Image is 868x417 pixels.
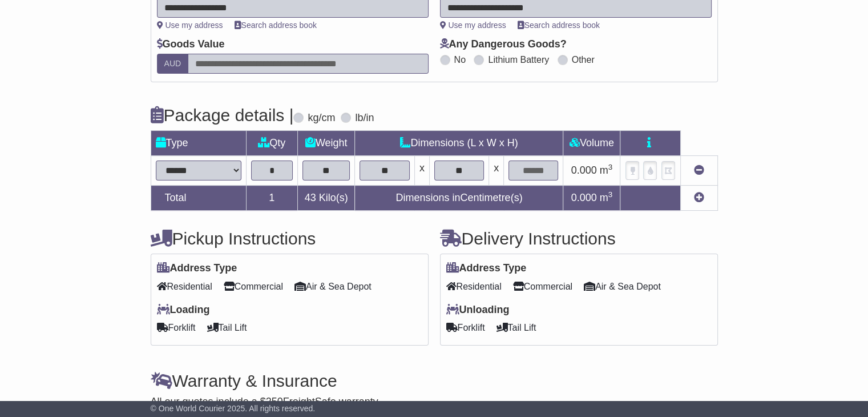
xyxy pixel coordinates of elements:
label: Address Type [157,262,237,275]
td: 1 [246,186,297,211]
span: Air & Sea Depot [294,278,372,295]
td: Type [151,131,246,156]
span: Commercial [224,278,283,295]
span: Forklift [157,319,196,336]
a: Remove this item [694,165,704,176]
label: lb/in [355,112,374,125]
h4: Delivery Instructions [440,229,718,248]
span: 0.000 [571,192,597,203]
td: x [489,156,504,186]
div: All our quotes include a $ FreightSafe warranty. [151,396,718,408]
td: Dimensions in Centimetre(s) [355,186,563,211]
label: Unloading [446,304,510,316]
td: Dimensions (L x W x H) [355,131,563,156]
sup: 3 [608,190,613,199]
td: Kilo(s) [297,186,355,211]
span: Air & Sea Depot [584,278,661,295]
a: Use my address [157,21,223,30]
td: Volume [563,131,620,156]
a: Search address book [518,21,600,30]
span: Commercial [513,278,572,295]
span: Residential [157,278,212,295]
td: Qty [246,131,297,156]
span: m [600,165,613,176]
sup: 3 [608,163,613,171]
span: m [600,192,613,203]
label: AUD [157,54,189,74]
label: Goods Value [157,38,225,51]
span: 43 [305,192,316,203]
label: Any Dangerous Goods? [440,38,567,51]
h4: Warranty & Insurance [151,371,718,390]
span: Residential [446,278,502,295]
a: Search address book [235,21,317,30]
span: 0.000 [571,165,597,176]
h4: Package details | [151,106,294,125]
a: Add new item [694,192,704,203]
label: Other [572,54,595,65]
td: Total [151,186,246,211]
label: Address Type [446,262,527,275]
label: Lithium Battery [488,54,549,65]
td: x [414,156,429,186]
span: 250 [266,396,283,407]
label: Loading [157,304,210,316]
span: Forklift [446,319,485,336]
span: © One World Courier 2025. All rights reserved. [151,404,316,413]
td: Weight [297,131,355,156]
span: Tail Lift [496,319,536,336]
span: Tail Lift [207,319,247,336]
a: Use my address [440,21,506,30]
label: kg/cm [308,112,335,125]
h4: Pickup Instructions [151,229,429,248]
label: No [454,54,466,65]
